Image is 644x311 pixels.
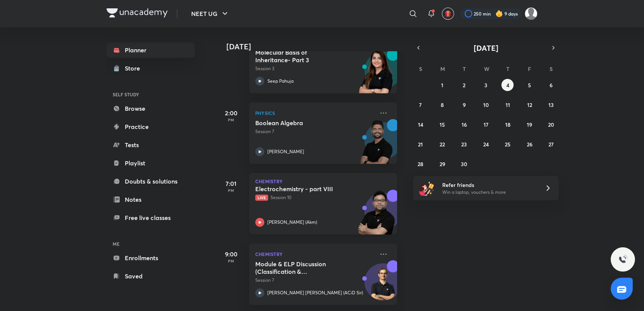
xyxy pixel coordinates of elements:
img: Company Logo [107,8,168,17]
h5: Molecular Basis of Inheritance- Part 3 [255,49,350,64]
p: [PERSON_NAME] (Akm) [267,219,317,226]
a: Playlist [107,155,195,171]
p: Session 7 [255,277,374,284]
abbr: September 20, 2025 [548,121,554,128]
abbr: Thursday [506,65,509,72]
button: September 1, 2025 [436,79,448,91]
abbr: September 8, 2025 [441,101,444,108]
button: [DATE] [424,42,548,53]
button: September 20, 2025 [545,118,557,130]
img: unacademy [355,190,397,242]
span: [DATE] [474,43,498,53]
abbr: September 25, 2025 [505,141,510,148]
p: PM [216,188,246,193]
p: Session 3 [255,65,374,72]
h5: Boolean Algebra [255,119,350,127]
abbr: September 16, 2025 [462,121,467,128]
button: September 17, 2025 [480,118,492,130]
img: ttu [618,255,627,264]
button: September 13, 2025 [545,99,557,111]
button: September 9, 2025 [458,99,470,111]
img: streak [495,10,503,17]
span: Live [255,195,268,201]
a: Notes [107,192,195,207]
button: September 12, 2025 [523,99,536,111]
p: [PERSON_NAME] [PERSON_NAME] (ACiD Sir) [267,289,363,296]
button: NEET UG [187,6,234,21]
h4: [DATE] [226,42,405,51]
p: Session 10 [255,194,374,201]
abbr: Friday [528,65,531,72]
button: September 5, 2025 [523,79,536,91]
abbr: September 10, 2025 [483,101,488,108]
a: Company Logo [107,8,168,19]
h6: Refer friends [442,181,536,189]
button: September 3, 2025 [480,79,492,91]
abbr: Monday [440,65,445,72]
abbr: Sunday [419,65,422,72]
button: September 23, 2025 [458,138,470,150]
button: September 28, 2025 [415,158,427,170]
button: September 6, 2025 [545,79,557,91]
button: September 25, 2025 [501,138,514,150]
p: Chemistry [255,179,391,184]
p: Session 7 [255,128,374,135]
abbr: September 15, 2025 [440,121,445,128]
button: September 18, 2025 [501,118,514,130]
abbr: September 23, 2025 [461,141,467,148]
button: September 27, 2025 [545,138,557,150]
abbr: September 17, 2025 [483,121,488,128]
abbr: September 26, 2025 [526,141,532,148]
abbr: September 21, 2025 [418,141,423,148]
p: Win a laptop, vouchers & more [442,189,536,196]
p: AM [216,47,246,52]
abbr: September 11, 2025 [505,101,510,108]
button: September 15, 2025 [436,118,448,130]
abbr: September 7, 2025 [419,101,422,108]
a: Tests [107,137,195,152]
h6: SELF STUDY [107,88,195,101]
button: September 14, 2025 [415,118,427,130]
abbr: September 2, 2025 [463,82,465,89]
button: September 7, 2025 [415,99,427,111]
abbr: September 6, 2025 [550,82,553,89]
img: referral [419,181,434,196]
abbr: Wednesday [484,65,489,72]
a: Practice [107,119,195,134]
abbr: September 24, 2025 [483,141,488,148]
p: PM [216,259,246,263]
img: avatar [445,10,451,17]
button: September 30, 2025 [458,158,470,170]
abbr: Tuesday [463,65,466,72]
div: Store [125,64,145,73]
button: September 24, 2025 [480,138,492,150]
abbr: September 28, 2025 [418,160,423,168]
abbr: September 14, 2025 [418,121,423,128]
img: unacademy [355,49,397,101]
abbr: Saturday [550,65,553,72]
a: Store [107,61,195,76]
h5: 2:00 [216,108,246,118]
button: September 29, 2025 [436,158,448,170]
button: September 16, 2025 [458,118,470,130]
p: [PERSON_NAME] [267,148,304,155]
img: Payal [525,7,537,20]
abbr: September 5, 2025 [528,82,531,89]
h5: 9:00 [216,250,246,259]
abbr: September 22, 2025 [440,141,445,148]
abbr: September 13, 2025 [548,101,554,108]
button: September 21, 2025 [415,138,427,150]
p: Seep Pahuja [267,78,294,85]
a: Saved [107,269,195,284]
a: Doubts & solutions [107,174,195,189]
abbr: September 12, 2025 [527,101,532,108]
a: Planner [107,42,195,58]
button: September 11, 2025 [501,99,514,111]
button: September 10, 2025 [480,99,492,111]
abbr: September 27, 2025 [548,141,554,148]
abbr: September 9, 2025 [463,101,466,108]
abbr: September 30, 2025 [461,160,467,168]
p: Chemistry [255,250,374,259]
button: avatar [442,8,454,20]
abbr: September 4, 2025 [506,82,509,89]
